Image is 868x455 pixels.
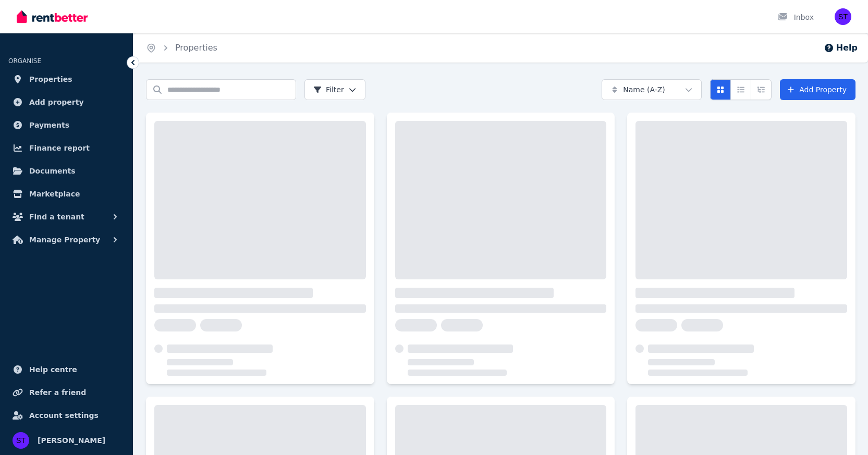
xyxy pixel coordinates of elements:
span: Name (A-Z) [623,84,665,95]
span: Finance report [29,142,90,154]
span: Properties [29,73,72,85]
a: Payments [8,115,125,136]
button: Card view [710,79,731,100]
img: Steve Tomadin [13,432,29,449]
a: Finance report [8,138,125,158]
a: Add property [8,92,125,113]
span: [PERSON_NAME] [38,434,105,447]
button: Compact list view [730,79,751,100]
button: Find a tenant [8,206,125,227]
button: Expanded list view [751,79,772,100]
button: Manage Property [8,229,125,250]
button: Help [824,42,858,54]
span: Filter [313,84,344,95]
a: Add Property [780,79,855,100]
span: Help centre [29,363,77,376]
a: Account settings [8,405,125,426]
div: Inbox [777,12,814,22]
nav: Breadcrumb [133,33,230,63]
button: Name (A-Z) [602,79,702,100]
a: Properties [175,43,217,53]
span: Refer a friend [29,386,86,399]
a: Help centre [8,359,125,380]
span: Manage Property [29,233,100,246]
a: Refer a friend [8,382,125,403]
span: Add property [29,96,84,108]
div: View options [710,79,772,100]
img: Steve Tomadin [835,8,851,25]
a: Marketplace [8,183,125,204]
a: Documents [8,161,125,181]
a: Properties [8,69,125,90]
span: Find a tenant [29,211,84,223]
span: Documents [29,165,76,177]
span: ORGANISE [8,57,41,65]
img: RentBetter [17,9,88,24]
button: Filter [304,79,365,100]
span: Account settings [29,409,99,422]
span: Marketplace [29,188,80,200]
span: Payments [29,119,69,131]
